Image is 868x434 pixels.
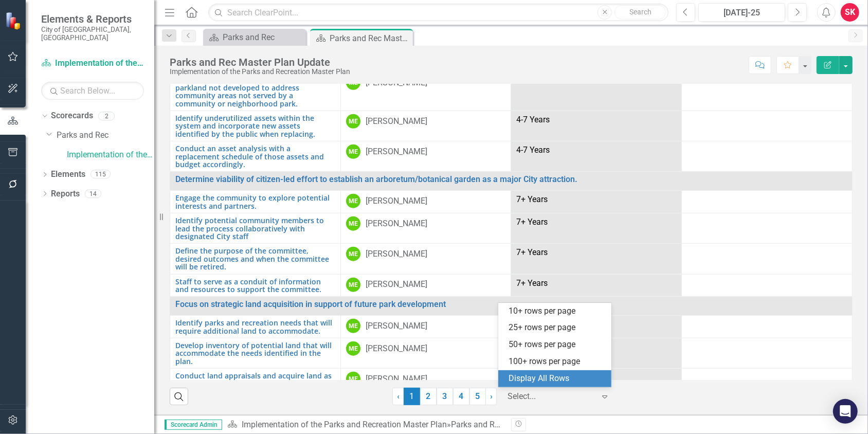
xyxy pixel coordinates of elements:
td: Double-Click to Edit Right Click for Context Menu [170,338,341,369]
span: 7+ Years [516,278,548,288]
td: Double-Click to Edit [340,369,511,391]
span: 7+ Years [516,194,548,204]
div: [PERSON_NAME] [366,248,427,260]
td: Double-Click to Edit [340,213,511,244]
div: [PERSON_NAME] [366,343,427,355]
button: [DATE]-25 [698,3,785,22]
td: Double-Click to Edit [340,141,511,172]
div: ME [346,372,360,386]
td: Double-Click to Edit Right Click for Context Menu [170,316,341,338]
div: 50+ rows per page [509,339,605,351]
div: [PERSON_NAME] [366,279,427,291]
div: 2 [98,112,115,120]
div: Implementation of the Parks and Recreation Master Plan [170,68,350,76]
td: Double-Click to Edit [340,73,511,111]
a: Implementation of the Parks and Recreation Master Plan [41,58,144,69]
td: Double-Click to Edit [682,369,853,391]
div: [PERSON_NAME] [366,218,427,230]
a: Conduct land appraisals and acquire land as funds are available. [175,372,335,388]
span: › [490,391,493,401]
div: 25+ rows per page [509,322,605,334]
td: Double-Click to Edit [340,191,511,213]
div: [PERSON_NAME] [366,195,427,207]
span: Elements & Reports [41,13,144,25]
a: 3 [437,388,453,405]
div: 14 [85,189,101,198]
span: 7+ Years [516,247,548,257]
td: Double-Click to Edit [511,141,682,172]
div: ME [346,114,360,129]
div: ME [346,194,360,208]
div: [PERSON_NAME] [366,320,427,332]
td: Double-Click to Edit [511,213,682,244]
div: [PERSON_NAME] [366,373,427,385]
a: 5 [469,388,486,405]
a: 4 [453,388,469,405]
td: Double-Click to Edit Right Click for Context Menu [170,274,341,297]
a: Identify underutilized assets within the system and incorporate new assets identified by the publ... [175,114,335,138]
td: Double-Click to Edit [682,141,853,172]
td: Double-Click to Edit [511,111,682,141]
a: Implementation of the Parks and Recreation Master Plan [242,420,447,429]
button: SK [841,3,859,22]
span: ‹ [397,391,400,401]
td: Double-Click to Edit [340,316,511,338]
div: » [227,419,503,431]
a: Identify potential community members to lead the process collaboratively with designated City staff [175,216,335,240]
small: City of [GEOGRAPHIC_DATA], [GEOGRAPHIC_DATA] [41,25,144,42]
a: Engage the community to explore potential interests and partners. [175,194,335,210]
a: Focus on strategic land acquisition in support of future park development [175,300,847,309]
span: Search [629,8,652,16]
td: Double-Click to Edit [682,316,853,338]
span: 7+ Years [516,217,548,227]
td: Double-Click to Edit Right Click for Context Menu [170,297,853,316]
td: Double-Click to Edit [511,274,682,297]
td: Double-Click to Edit [682,274,853,297]
td: Double-Click to Edit Right Click for Context Menu [170,111,341,141]
td: Double-Click to Edit [682,111,853,141]
a: Identify parks and recreation needs that will require additional land to accommodate. [175,319,335,335]
div: [DATE]-25 [702,7,782,19]
a: 2 [420,388,437,405]
div: ME [346,216,360,231]
div: Open Intercom Messenger [833,399,858,424]
a: Parks and Rec [206,31,303,44]
button: Search [614,5,666,20]
div: Parks and Rec Master Plan Update [170,57,350,68]
td: Double-Click to Edit [682,73,853,111]
div: ME [346,278,360,292]
a: Implementation of the Parks and Recreation Master Plan [67,149,154,161]
td: Double-Click to Edit Right Click for Context Menu [170,172,853,191]
input: Search Below... [41,82,144,100]
td: Double-Click to Edit Right Click for Context Menu [170,191,341,213]
span: 4-7 Years [516,115,550,124]
div: 115 [91,170,111,179]
a: Define the purpose of the committee, desired outcomes and when the committee will be retired. [175,247,335,270]
span: Scorecard Admin [165,420,222,430]
td: Double-Click to Edit [340,338,511,369]
td: Double-Click to Edit [340,111,511,141]
img: ClearPoint Strategy [5,12,23,30]
a: Develop a new park site master plan for parkland not developed to address community areas not ser... [175,76,335,107]
td: Double-Click to Edit [340,244,511,274]
div: ME [346,341,360,356]
td: Double-Click to Edit [682,191,853,213]
td: Double-Click to Edit Right Click for Context Menu [170,141,341,172]
a: Conduct an asset analysis with a replacement schedule of those assets and budget accordingly. [175,144,335,168]
td: Double-Click to Edit [511,73,682,111]
td: Double-Click to Edit [511,244,682,274]
td: Double-Click to Edit [511,191,682,213]
td: Double-Click to Edit [682,244,853,274]
div: Display All Rows [509,373,605,385]
a: Staff to serve as a conduit of information and resources to support the committee. [175,278,335,294]
a: Reports [51,188,80,200]
span: 4-7 Years [516,145,550,155]
td: Double-Click to Edit Right Click for Context Menu [170,369,341,391]
td: Double-Click to Edit Right Click for Context Menu [170,244,341,274]
td: Double-Click to Edit Right Click for Context Menu [170,73,341,111]
div: ME [346,319,360,333]
div: [PERSON_NAME] [366,146,427,158]
a: Determine viability of citizen-led effort to establish an arboretum/botanical garden as a major C... [175,175,847,184]
a: Scorecards [51,110,93,122]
